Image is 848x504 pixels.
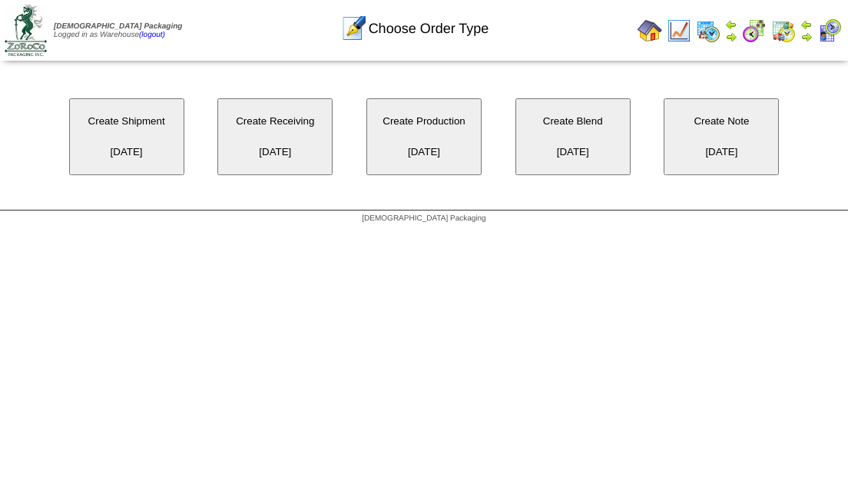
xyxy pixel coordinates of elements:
[5,5,47,56] img: zoroco-logo-small.webp
[362,214,485,223] span: [DEMOGRAPHIC_DATA] Packaging
[351,146,500,157] a: Create Production[DATE]
[648,146,794,157] a: Create Note[DATE]
[696,18,720,43] img: calendarprod.gif
[202,146,351,157] a: Create Receiving[DATE]
[725,18,737,31] img: arrowleft.gif
[366,98,482,175] button: Create Production[DATE]
[664,98,779,175] button: Create Note[DATE]
[54,22,182,39] span: Logged in as Warehouse
[69,98,184,175] button: Create Shipment[DATE]
[800,31,813,43] img: arrowright.gif
[725,31,737,43] img: arrowright.gif
[742,18,767,43] img: calendarblend.gif
[817,18,842,43] img: calendarcustomer.gif
[500,146,649,157] a: Create Blend[DATE]
[515,98,631,175] button: Create Blend[DATE]
[369,21,489,37] span: Choose Order Type
[800,18,813,31] img: arrowleft.gif
[341,16,366,41] img: orders.gif
[771,18,796,43] img: calendarinout.gif
[217,98,333,175] button: Create Receiving[DATE]
[54,146,203,157] a: Create Shipment[DATE]
[54,22,182,31] span: [DEMOGRAPHIC_DATA] Packaging
[667,18,691,43] img: line_graph.gif
[139,31,165,39] a: (logout)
